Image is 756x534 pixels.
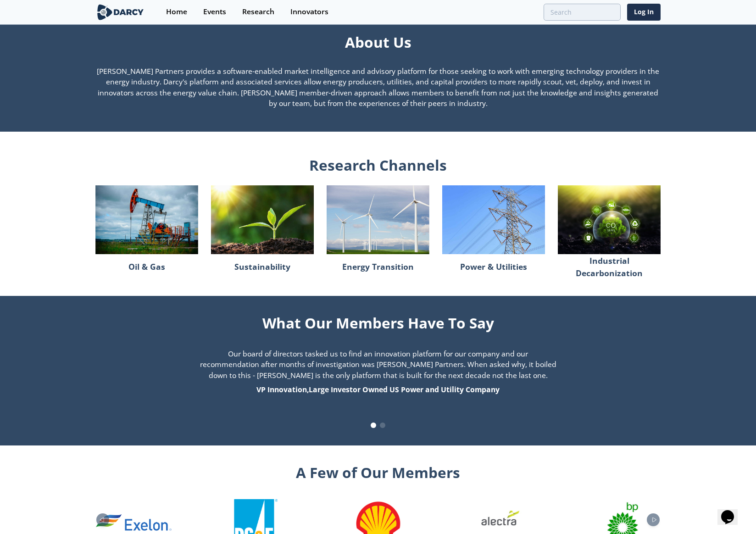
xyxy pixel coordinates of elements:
[290,8,328,16] div: Innovators
[95,514,172,531] img: 1616523637306-Exelon.png
[95,66,661,110] p: [PERSON_NAME] Partners provides a software-enabled market intelligence and advisory platform for ...
[96,513,109,526] div: Previous slide
[166,349,590,395] div: 2 / 4
[95,31,661,53] div: About Us
[166,8,187,16] div: Home
[327,185,429,254] img: energy-e11202bc638c76e8d54b5a3ddfa9579d.jpg
[128,257,165,277] p: Oil & Gas
[166,309,590,334] div: What Our Members Have To Say
[203,8,226,16] div: Events
[95,185,198,254] img: oilandgas-64dff166b779d667df70ba2f03b7bb17.jpg
[442,185,545,254] img: power-0245a545bc4df729e8541453bebf1337.jpg
[95,514,172,531] div: 3 / 26
[627,4,661,21] a: Log In
[460,257,527,277] p: Power & Utilities
[198,384,558,395] div: VP Innovation , Large Investor Owned US Power and Utility Company
[242,8,274,16] div: Research
[544,4,621,21] input: Advanced Search
[95,458,661,483] div: A Few of Our Members
[558,185,661,254] img: industrial-decarbonization-299db23ffd2d26ea53b85058e0ea4a31.jpg
[95,154,661,176] div: Research Channels
[558,257,661,277] p: Industrial Decarbonization
[717,497,747,525] iframe: chat widget
[166,349,590,395] div: Our board of directors tasked us to find an innovation platform for our company and our recommend...
[234,257,290,277] p: Sustainability
[211,185,314,254] img: sustainability-770903ad21d5b8021506027e77cf2c8d.jpg
[95,4,145,20] img: logo-wide.svg
[342,257,414,277] p: Energy Transition
[647,513,660,526] div: Next slide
